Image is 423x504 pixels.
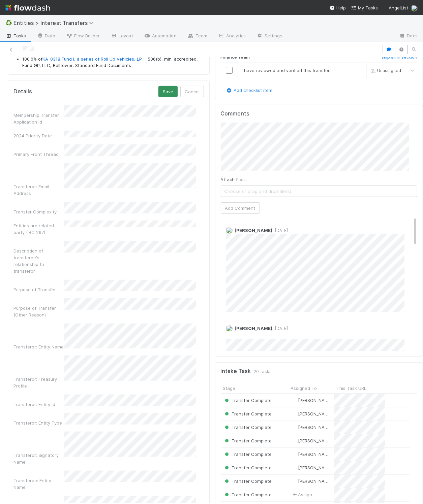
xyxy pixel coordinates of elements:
span: Stage [223,385,235,392]
div: Purpose of Transfer (Other Reason) [13,305,64,318]
div: [PERSON_NAME] [291,397,331,404]
div: Description of transferee's relationship to transferor [13,247,64,274]
span: I have reviewed and verified this transfer. [242,68,331,73]
span: Transfer Complete [223,398,272,403]
a: Data [32,31,61,42]
div: [PERSON_NAME] [291,478,331,484]
span: [PERSON_NAME] [298,398,332,403]
h6: Finance Team [221,55,250,60]
span: Unassigned [369,68,401,73]
div: Primary Front Thread [13,151,64,158]
img: avatar_d7f67417-030a-43ce-a3ce-a315a3ccfd08.png [226,227,233,234]
span: [PERSON_NAME] [298,465,332,470]
div: Membership Transfer Application Id [13,112,64,125]
span: Entities > Interest Transfers [13,20,97,26]
img: avatar_93b89fca-d03a-423a-b274-3dd03f0a621f.png [292,398,297,403]
div: Transfer Complete [223,464,272,471]
h5: Comments [221,110,417,117]
span: [PERSON_NAME] [298,451,332,457]
a: Flow Builder [61,31,105,42]
div: Transferee: Entity Name [13,477,64,491]
span: Transfer Complete [223,478,272,484]
div: Transfer Complexity [13,208,64,215]
div: Transfer Complete [223,491,272,498]
span: Transfer Complete [223,411,272,416]
span: [PERSON_NAME] [235,326,272,331]
div: [PERSON_NAME] [291,464,331,471]
div: [PERSON_NAME] [291,410,331,417]
div: Transferor: Email Address [13,183,64,197]
div: [PERSON_NAME] [291,424,331,431]
img: avatar_abca0ba5-4208-44dd-8897-90682736f166.png [292,438,297,443]
span: [PERSON_NAME] [298,425,332,430]
div: Transfer Complete [223,451,272,458]
span: [PERSON_NAME] [298,438,332,443]
div: Transfer Complete [223,437,272,444]
span: Transfer Complete [223,438,272,443]
span: Transfer Complete [223,425,272,430]
div: Transfer Complete [223,410,272,417]
div: Transferor: Entity Type [13,419,64,426]
div: Transferor: Signatory Name [13,452,64,465]
a: skip all in section [382,55,417,63]
span: [DATE] [272,326,288,331]
h5: Intake Task [221,368,251,375]
span: 20 tasks [254,368,272,375]
img: avatar_93b89fca-d03a-423a-b274-3dd03f0a621f.png [411,5,418,11]
a: Team [182,31,213,42]
img: avatar_abca0ba5-4208-44dd-8897-90682736f166.png [292,451,297,457]
h6: skip all in section [382,55,417,60]
span: Assign [291,491,312,498]
div: Transfer Complete [223,424,272,431]
h5: Details [13,88,32,95]
span: AngelList [389,5,408,10]
img: avatar_abca0ba5-4208-44dd-8897-90682736f166.png [292,425,297,430]
span: [PERSON_NAME] [298,478,332,484]
div: Transferor: Treasury Profile [13,376,64,389]
span: Flow Builder [66,32,100,39]
span: Choose or drag and drop file(s) [221,186,417,197]
button: Save [158,86,178,97]
span: My Tasks [351,5,378,10]
a: Settings [251,31,288,42]
button: Add Comment [221,202,260,214]
a: My Tasks [351,4,378,11]
div: Help [330,4,346,11]
span: This Task URL [336,385,366,392]
img: avatar_93b89fca-d03a-423a-b274-3dd03f0a621f.png [226,325,233,332]
div: [PERSON_NAME] [291,437,331,444]
li: 100.0% of — 506(b), min. accredited, Fund GP, LLC, Belltower, Standard Fund Documents [22,56,204,69]
span: Tasks [5,32,26,39]
div: Transferor: Entity Id [13,401,64,408]
a: Layout [105,31,139,42]
span: [PERSON_NAME] [298,411,332,416]
img: logo-inverted-e16ddd16eac7371096b0.svg [5,2,50,13]
span: Transfer Complete [223,492,272,497]
span: Transfer Complete [223,465,272,470]
div: Transferor: Entity Name [13,343,64,350]
div: Purpose of Transfer [13,286,64,293]
div: Entities are related party (IRC 267) [13,222,64,236]
span: [DATE] [272,228,288,233]
span: Transfer Complete [223,451,272,457]
img: avatar_abca0ba5-4208-44dd-8897-90682736f166.png [292,465,297,470]
label: Attach files: [221,176,246,183]
div: [PERSON_NAME] [291,451,331,458]
span: Assigned To [291,385,317,392]
img: avatar_abca0ba5-4208-44dd-8897-90682736f166.png [292,411,297,416]
button: Cancel [180,86,204,97]
a: KA-0318 Fund I, a series of Roll Up Vehicles, LP [42,56,142,62]
span: ♻️ [5,20,12,26]
div: Transfer Complete [223,478,272,484]
img: avatar_abca0ba5-4208-44dd-8897-90682736f166.png [292,478,297,484]
a: Docs [394,31,423,42]
a: Automation [139,31,182,42]
a: Analytics [213,31,251,42]
a: Add checklist item [226,88,273,93]
div: 2024 Priority Date [13,132,64,139]
span: [PERSON_NAME] [235,228,272,233]
div: Transfer Complete [223,397,272,404]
